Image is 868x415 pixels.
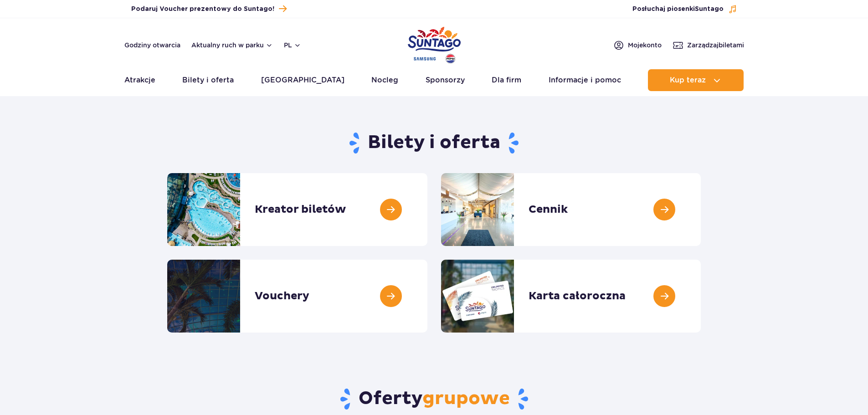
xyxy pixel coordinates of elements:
a: Zarządzajbiletami [673,40,744,51]
span: Kup teraz [670,76,706,84]
a: Nocleg [371,69,398,91]
span: Suntago [695,6,724,12]
span: Podaruj Voucher prezentowy do Suntago! [131,5,274,14]
button: Kup teraz [648,69,744,91]
button: Posłuchaj piosenkiSuntago [632,5,737,14]
button: Aktualny ruch w parku [191,41,273,49]
a: Mojekonto [613,40,662,51]
a: Godziny otwarcia [124,41,180,50]
h1: Bilety i oferta [167,131,701,155]
a: Park of Poland [408,23,461,65]
span: grupowe [422,387,510,410]
a: Atrakcje [124,69,155,91]
span: Posłuchaj piosenki [632,5,724,14]
h2: Oferty [167,387,701,411]
button: pl [284,41,301,50]
span: Zarządzaj biletami [687,41,744,50]
a: Dla firm [492,69,521,91]
a: Informacje i pomoc [549,69,621,91]
a: Bilety i oferta [182,69,234,91]
a: Sponsorzy [426,69,465,91]
span: Moje konto [628,41,662,50]
a: Podaruj Voucher prezentowy do Suntago! [131,3,287,15]
a: [GEOGRAPHIC_DATA] [261,69,344,91]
